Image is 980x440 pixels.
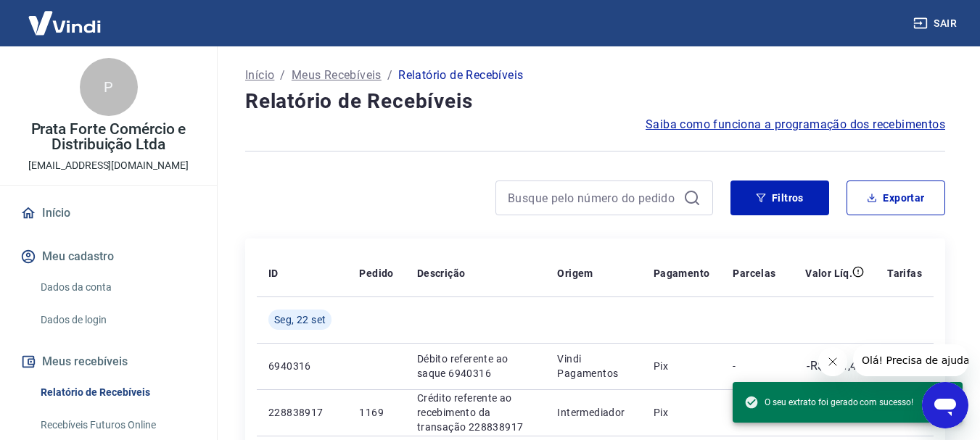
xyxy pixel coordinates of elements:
p: Tarifas [887,266,922,281]
a: Recebíveis Futuros Online [35,410,199,440]
h4: Relatório de Recebíveis [245,87,945,116]
p: 228838917 [268,405,336,420]
span: Olá! Precisa de ajuda? [9,10,122,22]
button: Sair [910,10,963,37]
iframe: Fechar mensagem [818,347,847,376]
a: Relatório de Recebíveis [35,378,199,407]
p: Pedido [359,266,393,281]
p: Descrição [417,266,466,281]
a: Saiba como funciona a programação dos recebimentos [646,116,945,133]
p: Parcelas [733,266,775,281]
div: P [80,58,138,116]
p: Relatório de Recebíveis [398,67,523,84]
p: / [280,67,285,84]
p: 6940316 [268,359,336,373]
p: Prata Forte Comércio e Distribuição Ltda [12,122,205,152]
p: Valor Líq. [805,266,852,281]
p: [EMAIL_ADDRESS][DOMAIN_NAME] [28,158,189,173]
p: Pix [654,359,710,373]
p: -R$ 641,40 [807,357,864,375]
a: Início [17,197,199,229]
button: Exportar [847,180,945,215]
p: Pagamento [654,266,710,281]
p: Pix [654,405,710,420]
input: Busque pelo número do pedido [508,187,678,209]
button: Meu cadastro [17,241,199,273]
p: Débito referente ao saque 6940316 [417,352,535,381]
button: Filtros [730,180,829,215]
span: Seg, 22 set [274,312,326,327]
button: Meus recebíveis [17,346,199,378]
p: Crédito referente ao recebimento da transação 228838917 [417,391,535,434]
a: Dados de login [35,305,199,335]
img: Vindi [17,1,112,45]
iframe: Mensagem da empresa [853,344,968,376]
a: Meus Recebíveis [292,67,382,84]
p: 1169 [359,405,393,420]
p: Vindi Pagamentos [557,352,630,381]
a: Início [245,67,274,84]
a: Dados da conta [35,273,199,302]
p: / [387,67,392,84]
p: Origem [557,266,593,281]
p: - [733,359,775,373]
p: ID [268,266,279,281]
span: O seu extrato foi gerado com sucesso! [744,395,913,410]
p: Intermediador [557,405,630,420]
iframe: Botão para abrir a janela de mensagens [922,382,968,428]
